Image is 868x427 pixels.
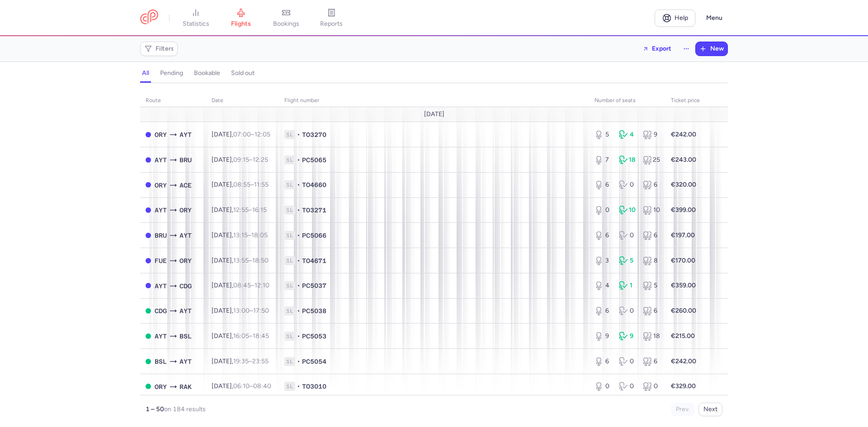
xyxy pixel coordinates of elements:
[698,403,722,416] button: Next
[594,130,612,139] div: 5
[233,307,269,314] span: –
[179,306,192,316] span: AYT
[179,155,192,165] span: BRU
[212,131,270,138] span: [DATE],
[155,130,167,140] span: ORY
[302,231,326,240] span: PC5066
[212,282,269,289] span: [DATE],
[297,357,300,366] span: •
[179,357,192,366] span: AYT
[233,332,269,340] span: –
[264,8,309,28] a: bookings
[179,130,192,140] span: AYT
[212,307,269,314] span: [DATE],
[297,256,300,265] span: •
[155,180,167,190] span: ORY
[155,256,167,266] span: FUE
[302,281,326,290] span: PC5037
[146,405,164,413] strong: 1 – 50
[297,130,300,139] span: •
[619,357,636,366] div: 0
[233,206,267,214] span: –
[155,281,167,291] span: AYT
[671,307,696,314] strong: €260.00
[619,180,636,189] div: 0
[284,155,295,164] span: 1L
[252,257,269,264] time: 18:50
[671,156,696,164] strong: €243.00
[696,42,727,56] button: New
[155,331,167,341] span: AYT
[284,206,295,215] span: 1L
[233,382,250,390] time: 06:10
[179,281,192,291] span: CDG
[297,281,300,290] span: •
[233,156,268,164] span: –
[671,206,696,214] strong: €399.00
[619,382,636,391] div: 0
[179,382,192,392] span: RAK
[297,382,300,391] span: •
[671,357,696,365] strong: €242.00
[231,69,255,77] h4: sold out
[619,332,636,341] div: 9
[140,9,158,26] a: CitizenPlane red outlined logo
[233,181,250,188] time: 08:55
[255,282,269,289] time: 12:10
[155,205,167,215] span: AYT
[206,94,279,108] th: date
[619,281,636,290] div: 1
[233,156,249,164] time: 09:15
[233,357,249,365] time: 19:35
[140,94,206,108] th: route
[183,20,209,28] span: statistics
[302,332,326,341] span: PC5053
[284,357,295,366] span: 1L
[179,331,192,341] span: BSL
[594,332,612,341] div: 9
[233,357,269,365] span: –
[233,131,251,138] time: 07:00
[284,281,295,290] span: 1L
[302,130,326,139] span: TO3270
[619,130,636,139] div: 4
[218,8,264,28] a: flights
[594,231,612,240] div: 6
[643,332,660,341] div: 18
[675,14,688,21] span: Help
[254,181,269,188] time: 11:55
[302,306,326,315] span: PC5038
[252,206,267,214] time: 16:15
[252,357,269,365] time: 23:55
[643,206,660,215] div: 10
[297,332,300,341] span: •
[231,20,251,28] span: flights
[212,231,268,239] span: [DATE],
[302,155,326,164] span: PC5065
[233,382,271,390] span: –
[594,180,612,189] div: 6
[594,206,612,215] div: 0
[284,306,295,315] span: 1L
[302,256,326,265] span: TO4671
[297,306,300,315] span: •
[233,206,249,214] time: 12:55
[251,231,268,239] time: 18:05
[302,180,326,189] span: TO4660
[155,155,167,165] span: AYT
[643,306,660,315] div: 6
[594,357,612,366] div: 6
[652,45,671,52] span: Export
[594,382,612,391] div: 0
[284,180,295,189] span: 1L
[619,231,636,240] div: 0
[253,156,268,164] time: 12:25
[671,403,695,416] button: Prev.
[594,281,612,290] div: 4
[212,156,268,164] span: [DATE],
[302,206,326,215] span: TO3271
[233,282,251,289] time: 08:45
[173,8,218,28] a: statistics
[212,357,269,365] span: [DATE],
[284,231,295,240] span: 1L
